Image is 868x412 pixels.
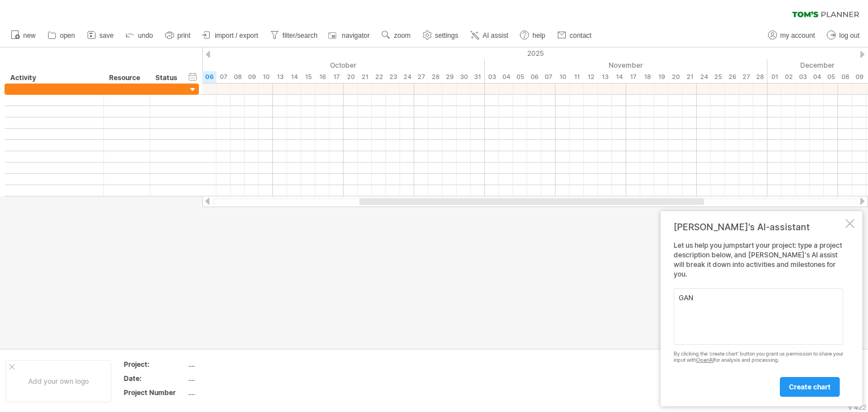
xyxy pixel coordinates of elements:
[782,71,796,83] div: Tuesday, 2 December 2025
[215,32,258,40] span: import / export
[457,71,471,83] div: Thursday, 30 October 2025
[124,360,186,369] div: Project:
[344,71,358,83] div: Monday, 20 October 2025
[739,71,753,83] div: Thursday, 27 November 2025
[162,28,194,43] a: print
[570,71,584,83] div: Tuesday, 11 November 2025
[555,71,570,83] div: Monday, 10 November 2025
[327,28,373,43] a: navigator
[674,241,843,396] div: Let us help you jumpstart your project: type a project description below, and [PERSON_NAME]'s AI ...
[824,71,838,83] div: Friday, 5 December 2025
[532,32,545,40] span: help
[329,71,344,83] div: Friday, 17 October 2025
[554,28,595,43] a: contact
[612,71,626,83] div: Friday, 14 November 2025
[245,71,259,83] div: Thursday, 9 October 2025
[654,71,669,83] div: Wednesday, 19 November 2025
[584,71,598,83] div: Wednesday, 12 November 2025
[499,71,513,83] div: Tuesday, 4 November 2025
[435,32,458,40] span: settings
[45,28,79,43] a: open
[848,403,866,411] div: v 422
[124,388,186,397] div: Project Number
[400,71,414,83] div: Friday, 24 October 2025
[467,28,511,43] a: AI assist
[372,71,386,83] div: Wednesday, 22 October 2025
[824,28,863,43] a: log out
[626,71,640,83] div: Monday, 17 November 2025
[428,71,442,83] div: Tuesday, 28 October 2025
[674,221,843,233] div: [PERSON_NAME]'s AI-assistant
[513,71,527,83] div: Wednesday, 5 November 2025
[216,71,231,83] div: Tuesday, 7 October 2025
[420,28,462,43] a: settings
[84,28,117,43] a: save
[301,71,315,83] div: Wednesday, 15 October 2025
[483,32,508,40] span: AI assist
[283,32,318,40] span: filter/search
[796,71,810,83] div: Wednesday, 3 December 2025
[231,71,245,83] div: Wednesday, 8 October 2025
[155,72,180,84] div: Status
[527,71,541,83] div: Thursday, 6 November 2025
[767,71,782,83] div: Monday, 1 December 2025
[442,71,457,83] div: Wednesday, 29 October 2025
[810,71,824,83] div: Thursday, 4 December 2025
[124,374,186,383] div: Date:
[109,72,144,84] div: Resource
[138,32,153,40] span: undo
[259,71,273,83] div: Friday, 10 October 2025
[123,28,157,43] a: undo
[386,71,400,83] div: Thursday, 23 October 2025
[23,32,36,40] span: new
[765,28,818,43] a: my account
[202,71,216,83] div: Monday, 6 October 2025
[839,32,860,40] span: log out
[188,388,283,397] div: ....
[6,360,111,402] div: Add your own logo
[711,71,725,83] div: Tuesday, 25 November 2025
[287,71,301,83] div: Tuesday, 14 October 2025
[358,71,372,83] div: Tuesday, 21 October 2025
[199,28,262,43] a: import / export
[780,377,840,397] a: create chart
[485,71,499,83] div: Monday, 3 November 2025
[517,28,549,43] a: help
[342,32,370,40] span: navigator
[394,32,410,40] span: zoom
[669,71,683,83] div: Thursday, 20 November 2025
[188,360,283,369] div: ....
[160,59,485,71] div: October 2025
[697,71,711,83] div: Monday, 24 November 2025
[598,71,612,83] div: Thursday, 13 November 2025
[60,32,75,40] span: open
[99,32,114,40] span: save
[267,28,321,43] a: filter/search
[683,71,697,83] div: Friday, 21 November 2025
[753,71,767,83] div: Friday, 28 November 2025
[379,28,414,43] a: zoom
[188,374,283,383] div: ....
[177,32,190,40] span: print
[10,72,97,84] div: Activity
[725,71,739,83] div: Wednesday, 26 November 2025
[852,71,866,83] div: Tuesday, 9 December 2025
[674,351,843,363] div: By clicking the 'create chart' button you grant us permission to share your input with for analys...
[471,71,485,83] div: Friday, 31 October 2025
[541,71,555,83] div: Friday, 7 November 2025
[414,71,428,83] div: Monday, 27 October 2025
[838,71,852,83] div: Monday, 8 December 2025
[315,71,329,83] div: Thursday, 16 October 2025
[485,59,767,71] div: November 2025
[273,71,287,83] div: Monday, 13 October 2025
[570,32,592,40] span: contact
[780,32,815,40] span: my account
[8,28,39,43] a: new
[789,383,831,391] span: create chart
[640,71,654,83] div: Tuesday, 18 November 2025
[696,357,714,363] a: OpenAI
